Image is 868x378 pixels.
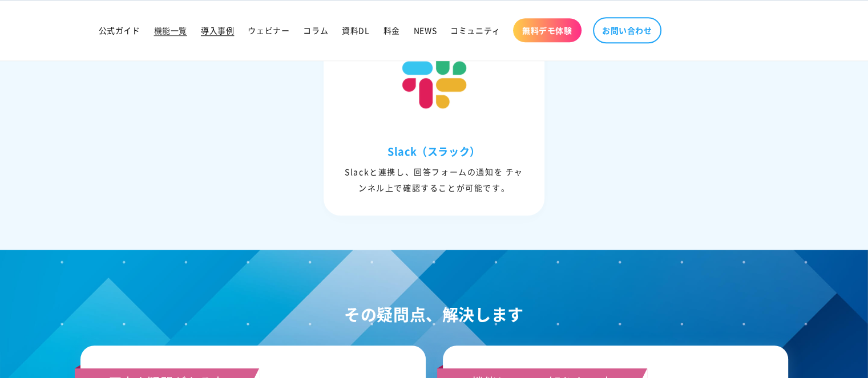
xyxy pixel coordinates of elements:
[248,25,289,35] span: ウェビナー
[377,18,407,42] a: 料金
[342,25,369,35] span: 資料DL
[377,19,491,133] img: Slack（スラック）
[443,18,507,42] a: コミュニティ
[335,18,376,42] a: 資料DL
[194,18,241,42] a: 導入事例
[303,25,328,35] span: コラム
[513,18,582,42] a: 無料デモ体験
[92,18,147,42] a: 公式ガイド
[147,18,194,42] a: 機能一覧
[407,18,443,42] a: NEWS
[414,25,437,35] span: NEWS
[80,301,788,328] h2: その疑問点、解決します
[326,145,542,158] h3: Slack（スラック）
[602,25,652,35] span: お問い合わせ
[99,25,140,35] span: 公式ガイド
[326,164,542,196] div: Slackと連携し、回答フォームの通知を チャンネル上で確認することが可能です。
[201,25,234,35] span: 導入事例
[593,17,661,43] a: お問い合わせ
[241,18,296,42] a: ウェビナー
[154,25,187,35] span: 機能一覧
[450,25,500,35] span: コミュニティ
[383,25,400,35] span: 料金
[296,18,335,42] a: コラム
[522,25,572,35] span: 無料デモ体験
